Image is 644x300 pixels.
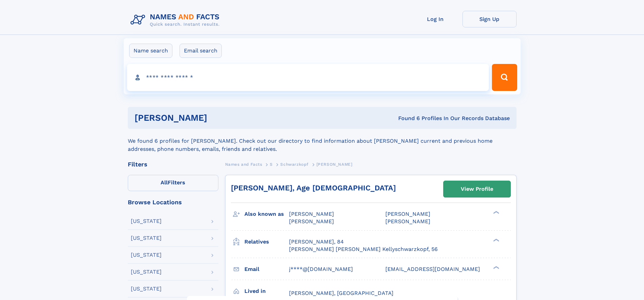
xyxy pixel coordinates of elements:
[461,181,493,197] div: View Profile
[131,286,162,292] div: [US_STATE]
[231,184,396,192] a: [PERSON_NAME], Age [DEMOGRAPHIC_DATA]
[128,11,225,29] img: Logo Names and Facts
[131,218,162,224] div: [US_STATE]
[316,162,353,167] span: [PERSON_NAME]
[244,236,289,248] h3: Relatives
[135,114,303,122] h1: [PERSON_NAME]
[444,181,510,197] a: View Profile
[180,44,222,58] label: Email search
[280,162,309,167] span: Schwarzkopf
[385,266,480,272] span: [EMAIL_ADDRESS][DOMAIN_NAME]
[492,265,500,270] div: ❯
[244,263,289,275] h3: Email
[303,115,510,122] div: Found 6 Profiles In Our Records Database
[492,238,500,242] div: ❯
[131,235,162,241] div: [US_STATE]
[385,211,430,217] span: [PERSON_NAME]
[270,160,273,168] a: S
[244,285,289,297] h3: Lived in
[131,269,162,275] div: [US_STATE]
[128,199,218,205] div: Browse Locations
[127,64,489,91] input: search input
[289,238,344,246] a: [PERSON_NAME], 84
[492,210,500,215] div: ❯
[128,161,218,167] div: Filters
[270,162,273,167] span: S
[492,64,517,91] button: Search Button
[280,160,309,168] a: Schwarzkopf
[129,44,172,58] label: Name search
[289,218,334,225] span: [PERSON_NAME]
[462,11,517,27] a: Sign Up
[289,290,393,296] span: [PERSON_NAME], [GEOGRAPHIC_DATA]
[289,246,438,253] a: [PERSON_NAME] [PERSON_NAME] Kellyschwarzkopf, 56
[408,11,462,27] a: Log In
[128,175,218,191] label: Filters
[289,211,334,217] span: [PERSON_NAME]
[385,218,430,225] span: [PERSON_NAME]
[161,179,168,186] span: All
[128,129,517,153] div: We found 6 profiles for [PERSON_NAME]. Check out our directory to find information about [PERSON_...
[244,208,289,220] h3: Also known as
[225,160,262,168] a: Names and Facts
[131,252,162,258] div: [US_STATE]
